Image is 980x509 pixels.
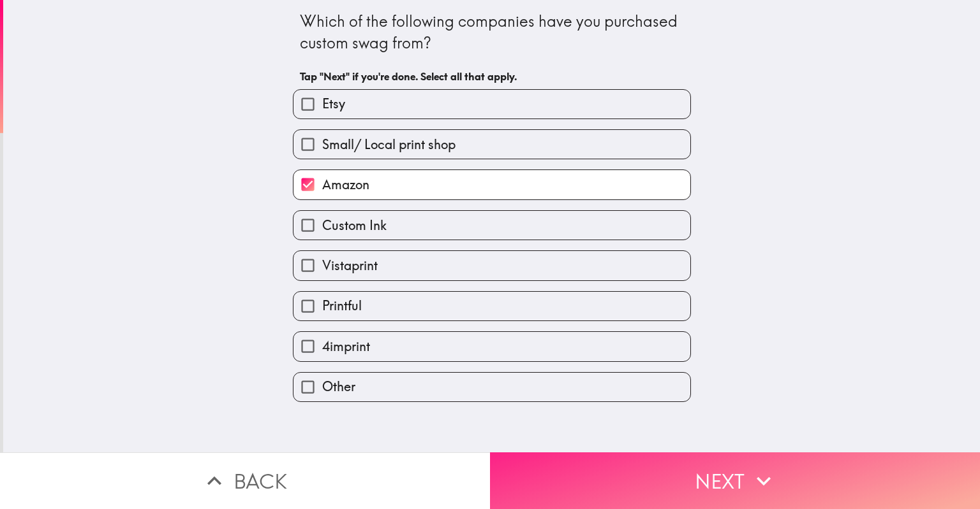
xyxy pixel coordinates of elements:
[293,332,690,361] button: 4imprint
[293,170,690,199] button: Amazon
[322,257,378,275] span: Vistaprint
[322,378,355,396] span: Other
[322,95,345,113] span: Etsy
[322,176,369,194] span: Amazon
[300,69,684,83] h6: Tap "Next" if you're done. Select all that apply.
[322,136,456,154] span: Small/ Local print shop
[293,90,690,118] button: Etsy
[490,452,980,509] button: Next
[293,211,690,240] button: Custom Ink
[293,373,690,401] button: Other
[300,11,684,54] div: Which of the following companies have you purchased custom swag from?
[322,217,387,234] span: Custom Ink
[293,130,690,159] button: Small/ Local print shop
[293,251,690,280] button: Vistaprint
[322,297,362,315] span: Printful
[293,292,690,320] button: Printful
[322,338,370,355] span: 4imprint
